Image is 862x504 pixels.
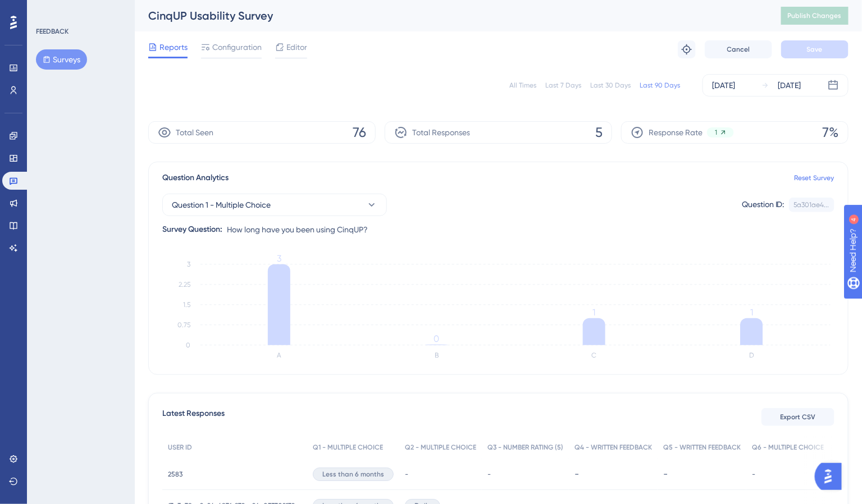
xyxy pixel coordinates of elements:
tspan: 0.75 [177,321,190,329]
span: Less than 6 months [322,470,384,479]
div: [DATE] [712,79,735,92]
span: - [752,470,755,479]
button: Save [781,40,849,58]
div: Last 30 Days [590,81,631,90]
div: CinqUP Usability Survey [148,8,753,24]
span: Latest Responses [162,407,225,427]
div: - [663,469,741,479]
span: Q6 - MULTIPLE CHOICE [752,443,824,452]
span: - [487,470,491,479]
text: B [435,351,439,359]
span: Q5 - WRITTEN FEEDBACK [663,443,741,452]
span: Configuration [212,40,262,54]
span: Question 1 - Multiple Choice [172,198,271,212]
span: Publish Changes [788,11,842,20]
span: Q4 - WRITTEN FEEDBACK [574,443,652,452]
span: 2583 [168,470,183,479]
span: 5 [595,123,603,141]
span: Total Seen [176,126,213,139]
span: Q1 - MULTIPLE CHOICE [313,443,383,452]
text: C [592,351,597,359]
tspan: 1 [750,307,753,318]
div: All Times [509,81,536,90]
text: D [749,351,754,359]
div: Last 7 Days [545,81,581,90]
div: 4 [78,6,81,15]
span: Q3 - NUMBER RATING (5) [487,443,563,452]
div: FEEDBACK [36,27,69,36]
span: Response Rate [649,126,703,139]
button: Export CSV [761,408,834,426]
tspan: 0 [186,341,190,349]
span: Total Responses [412,126,470,139]
tspan: 1.5 [183,301,190,309]
tspan: 0 [434,333,440,344]
span: Cancel [727,45,750,54]
span: Q2 - MULTIPLE CHOICE [405,443,476,452]
iframe: UserGuiding AI Assistant Launcher [815,460,849,493]
tspan: 1 [593,307,596,318]
button: Publish Changes [781,7,849,25]
span: Save [807,45,823,54]
div: - [574,469,652,479]
tspan: 2.25 [179,281,190,288]
div: Last 90 Days [640,81,680,90]
span: Question Analytics [162,171,229,185]
button: Cancel [705,40,772,58]
span: Export CSV [781,413,816,421]
button: Surveys [36,49,87,70]
a: Reset Survey [795,173,834,182]
span: How long have you been using CinqUP? [227,223,368,236]
tspan: 3 [277,253,281,264]
span: 1 [715,128,717,137]
div: [DATE] [778,79,801,92]
span: Reports [159,40,188,54]
div: Survey Question: [162,223,222,236]
text: A [277,351,281,359]
span: Editor [286,40,307,54]
span: 7% [823,123,839,141]
button: Question 1 - Multiple Choice [162,194,387,216]
span: Need Help? [26,3,70,16]
div: Question ID: [742,198,785,212]
span: - [405,470,408,479]
div: 5a301ae4... [794,200,829,209]
tspan: 3 [187,260,190,268]
span: USER ID [168,443,192,452]
span: 76 [353,123,366,141]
